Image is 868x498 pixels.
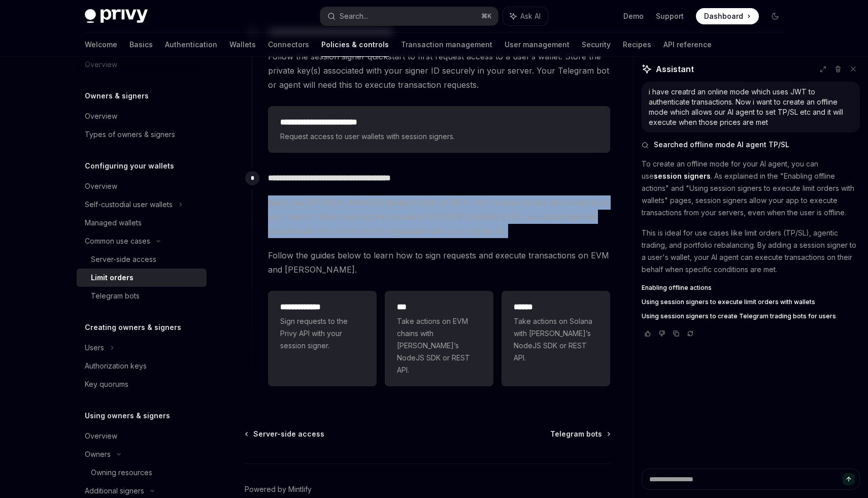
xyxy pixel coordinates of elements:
[77,427,207,445] a: Overview
[340,10,368,22] div: Search...
[704,11,743,21] span: Dashboard
[623,11,644,21] a: Demo
[77,177,207,195] a: Overview
[582,32,611,57] a: Security
[280,130,598,143] span: Request access to user wallets with session signers.
[550,429,610,439] a: Telegram bots
[642,298,815,306] span: Using session signers to execute limit orders with wallets
[656,11,684,21] a: Support
[642,284,860,292] a: Enabling offline actions
[401,32,492,57] a: Transaction management
[654,172,711,180] strong: session signers
[85,235,150,247] div: Common use cases
[77,269,207,287] a: Limit orders
[520,11,541,21] span: Ask AI
[91,253,156,265] div: Server-side access
[85,342,104,354] div: Users
[642,312,860,320] a: Using session signers to create Telegram trading bots for users
[253,429,324,439] span: Server-side access
[268,291,377,386] a: **** **** ***Sign requests to the Privy API with your session signer.
[229,32,256,57] a: Wallets
[642,158,860,219] p: To create an offline mode for your AI agent, you can use . As explained in the "Enabling offline ...
[550,429,602,439] span: Telegram bots
[502,291,610,386] a: **** *Take actions on Solana with [PERSON_NAME]’s NodeJS SDK or REST API.
[654,140,789,150] span: Searched offline mode AI agent TP/SL
[77,250,207,269] a: Server-side access
[642,298,860,306] a: Using session signers to execute limit orders with wallets
[77,125,207,144] a: Types of owners & signers
[642,140,860,150] button: Searched offline mode AI agent TP/SL
[85,198,173,211] div: Self-custodial user wallets
[77,357,207,375] a: Authorization keys
[85,217,142,229] div: Managed wallets
[649,87,853,127] div: i have creatrd an online mode which uses JWT to authenticate transactions. Now i want to create a...
[85,180,117,192] div: Overview
[91,272,133,284] div: Limit orders
[85,9,148,23] img: dark logo
[514,315,598,364] span: Take actions on Solana with [PERSON_NAME]’s NodeJS SDK or REST API.
[91,290,140,302] div: Telegram bots
[129,32,153,57] a: Basics
[77,107,207,125] a: Overview
[268,49,610,92] span: Follow the session signer quickstart to first request access to a user’s wallet. Store the privat...
[268,195,610,238] span: Next, use [PERSON_NAME]’s NodeJS SDK or REST API to execute the limit order from your server. Whe...
[245,484,312,494] a: Powered by Mintlify
[77,375,207,393] a: Key quorums
[505,32,570,57] a: User management
[85,430,117,442] div: Overview
[642,227,860,276] p: This is ideal for use cases like limit orders (TP/SL), agentic trading, and portfolio rebalancing...
[280,315,364,352] span: Sign requests to the Privy API with your session signer.
[85,378,128,390] div: Key quorums
[623,32,651,57] a: Recipes
[85,128,175,141] div: Types of owners & signers
[320,7,498,25] button: Search...⌘K
[85,448,111,460] div: Owners
[397,315,481,376] span: Take actions on EVM chains with [PERSON_NAME]’s NodeJS SDK or REST API.
[696,8,759,24] a: Dashboard
[165,32,217,57] a: Authentication
[77,287,207,305] a: Telegram bots
[85,32,117,57] a: Welcome
[85,360,147,372] div: Authorization keys
[642,284,712,292] span: Enabling offline actions
[642,312,836,320] span: Using session signers to create Telegram trading bots for users
[85,90,149,102] h5: Owners & signers
[385,291,493,386] a: ***Take actions on EVM chains with [PERSON_NAME]’s NodeJS SDK or REST API.
[85,485,144,497] div: Additional signers
[268,248,610,277] span: Follow the guides below to learn how to sign requests and execute transactions on EVM and [PERSON...
[767,8,783,24] button: Toggle dark mode
[85,110,117,122] div: Overview
[85,321,181,334] h5: Creating owners & signers
[843,473,855,485] button: Send message
[656,63,694,75] span: Assistant
[481,12,492,20] span: ⌘ K
[77,463,207,482] a: Owning resources
[321,32,389,57] a: Policies & controls
[663,32,712,57] a: API reference
[246,429,324,439] a: Server-side access
[85,410,170,422] h5: Using owners & signers
[85,160,174,172] h5: Configuring your wallets
[268,32,309,57] a: Connectors
[77,214,207,232] a: Managed wallets
[503,7,548,25] button: Ask AI
[91,467,152,479] div: Owning resources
